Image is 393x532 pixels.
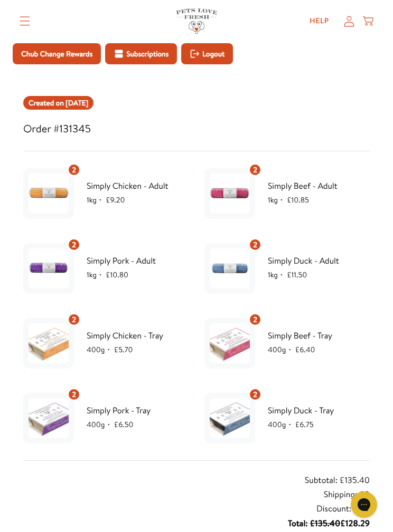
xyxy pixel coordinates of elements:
img: Simply Pork - Adult [29,248,69,288]
button: Logout [181,43,233,64]
span: £6.40 [295,344,315,355]
span: 2 [72,389,76,400]
button: Chub Change Rewards [13,43,101,64]
span: 1kg ・ [87,195,106,205]
span: 2 [253,389,257,400]
img: Simply Beef - Tray [210,323,250,363]
span: 400g ・ [87,344,114,355]
div: 2 units of item: Simply Duck - Adult [249,238,261,251]
span: £10.85 [287,195,309,205]
h3: Order #131345 [23,120,370,138]
img: Simply Chicken - Tray [29,323,69,363]
span: 2 [72,314,76,325]
a: Help [301,11,338,32]
span: 1kg ・ [268,195,287,205]
span: Simply Duck - Tray [268,404,370,418]
span: 400g ・ [87,419,114,430]
div: 2 units of item: Simply Beef - Tray [249,313,261,326]
span: 1kg ・ [87,269,106,280]
span: Simply Chicken - Tray [87,329,189,343]
span: 1kg ・ [268,269,287,280]
span: Subscriptions [126,48,169,60]
span: £5.70 [114,344,133,355]
span: Created on [DATE] [29,97,88,109]
div: 2 units of item: Simply Chicken - Adult [68,163,80,176]
span: 2 [72,164,76,176]
span: 2 [253,164,257,176]
button: Subscriptions [105,43,177,64]
span: Simply Pork - Tray [87,404,189,418]
span: 400g ・ [268,344,295,355]
div: Subtotal: £135.40 [305,473,370,488]
span: Simply Beef - Adult [268,179,370,193]
img: Simply Duck - Adult [210,248,250,288]
span: 2 [72,239,76,250]
div: Total: £128.29 [288,517,370,531]
span: £6.75 [295,419,314,430]
span: Simply Beef - Tray [268,329,370,343]
span: £10.80 [106,269,128,280]
span: 2 [253,239,257,250]
span: Simply Pork - Adult [87,254,189,268]
div: 2 units of item: Simply Pork - Adult [68,238,80,251]
iframe: Gorgias live chat messenger [345,488,382,521]
div: 2 units of item: Simply Duck - Tray [249,388,261,401]
span: Logout [202,48,224,60]
img: Pets Love Fresh [176,8,217,33]
div: 2 units of item: Simply Beef - Adult [249,163,261,176]
div: 2 units of item: Simply Chicken - Tray [68,313,80,326]
span: 400g ・ [268,419,295,430]
span: £11.50 [287,269,307,280]
img: Simply Pork - Tray [29,398,69,438]
span: £6.50 [114,419,134,430]
span: £9.20 [106,195,125,205]
span: Chub Change Rewards [21,48,92,60]
img: Simply Duck - Tray [210,398,250,438]
div: Discount: £7.11 [316,502,370,516]
span: Simply Chicken - Adult [87,179,189,193]
span: Simply Duck - Adult [268,254,370,268]
img: Simply Beef - Adult [210,173,250,214]
div: 2 units of item: Simply Pork - Tray [68,388,80,401]
div: Shipping: £0 [324,488,370,502]
span: 2 [253,314,257,325]
s: £135.40 [310,518,340,529]
summary: Translation missing: en.sections.header.menu [11,8,39,34]
img: Simply Chicken - Adult [29,173,69,214]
